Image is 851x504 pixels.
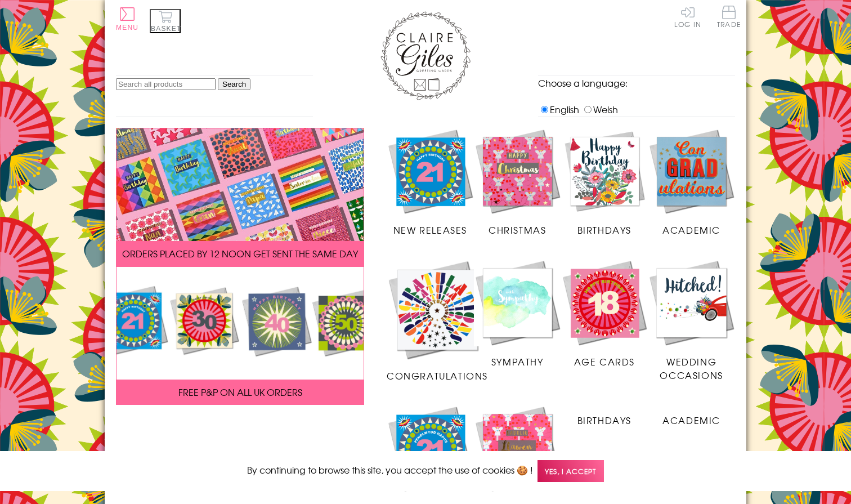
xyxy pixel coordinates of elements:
button: Menu [116,7,138,32]
span: Congratulations [387,369,488,382]
a: Academic [648,405,735,427]
a: Wedding Occasions [648,259,735,382]
a: Birthdays [561,128,648,237]
span: Yes, I accept [538,460,604,482]
a: Congratulations [387,259,488,382]
span: New Releases [393,223,467,237]
input: Search [218,78,250,90]
a: Academic [648,128,735,237]
input: English [541,106,548,113]
a: New Releases [387,128,474,237]
span: Wedding Occasions [660,355,723,382]
span: Academic [662,223,720,237]
span: Trade [717,6,741,28]
span: Academic [662,413,720,427]
span: Birthdays [577,413,631,427]
a: Log In [674,6,701,28]
span: Birthdays [577,223,631,237]
button: Basket [150,9,181,33]
a: Age Cards [561,259,648,368]
a: Trade [717,6,741,30]
label: English [538,102,579,116]
span: Sympathy [491,355,544,368]
span: FREE P&P ON ALL UK ORDERS [178,385,302,399]
span: ORDERS PLACED BY 12 NOON GET SENT THE SAME DAY [122,247,358,260]
span: Christmas [489,223,546,237]
a: Christmas [474,128,561,237]
input: Welsh [584,106,592,113]
label: Welsh [581,102,618,116]
a: Birthdays [561,405,648,427]
img: Claire Giles Greetings Cards [380,11,471,100]
span: Menu [116,24,138,32]
span: Age Cards [574,355,635,368]
p: Choose a language: [538,76,735,90]
a: Sympathy [474,259,561,368]
input: Search all products [116,78,216,90]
